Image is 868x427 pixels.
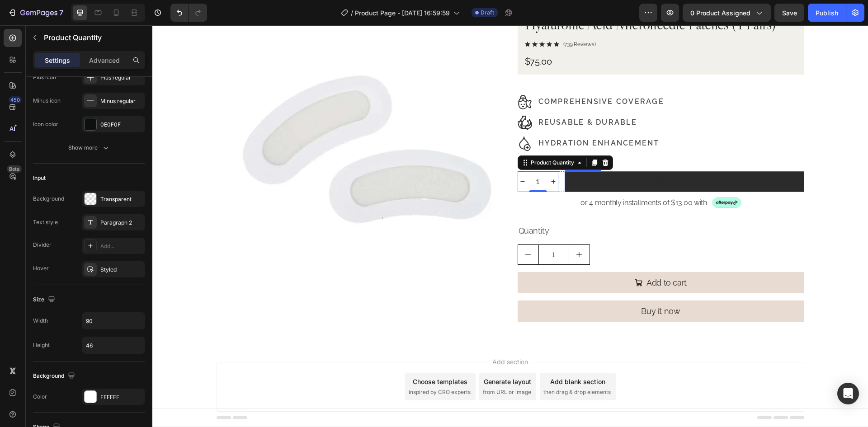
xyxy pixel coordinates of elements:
[100,121,143,129] div: 0E0F0F
[386,72,512,81] p: Comprehensive Coverage
[100,266,143,274] div: Styled
[89,56,120,65] p: Advanced
[385,92,486,103] div: Rich Text Editor. Editing area: main
[82,313,145,329] input: Auto
[365,275,652,296] button: Buy it now
[33,264,49,272] div: Hover
[428,173,554,183] p: or 4 monthly installments of $13.00 with
[33,341,50,349] div: Height
[260,352,315,361] div: Choose templates
[33,195,64,203] div: Background
[256,363,318,371] span: inspired by CRO experts
[45,56,70,65] p: Settings
[386,93,485,102] p: Reusable & Durable
[559,172,590,183] img: gempages_578393177157796475-e0926de1-24e6-4ba3-a874-edd5ebb5b790.png
[365,199,652,211] div: Quantity
[372,29,646,43] div: $75.00
[355,8,450,18] span: Product Page - [DATE] 16:59:59
[690,8,750,18] span: 0 product assigned
[398,352,453,361] div: Add blank section
[33,393,47,401] div: Color
[68,143,110,152] div: Show more
[782,9,797,17] span: Save
[365,90,380,105] img: gempages_581486353749901907-f36070ea-4733-4a97-8e79-5cba6643a4a2.svg
[4,4,67,22] button: 7
[377,133,424,141] div: Product Quantity
[33,317,48,325] div: Width
[385,71,513,82] div: Rich Text Editor. Editing area: main
[365,111,380,126] img: gempages_581486353749901907-c4c00feb-f7c6-4a37-9eea-960f975402d1.svg
[386,220,417,239] input: quantity
[33,294,57,306] div: Size
[808,4,846,22] button: Publish
[33,370,77,382] div: Background
[375,146,396,166] input: quantity
[100,393,143,401] div: FFFFFF
[489,281,528,291] div: Buy it now
[152,25,868,427] iframe: Design area
[100,97,143,105] div: Minus regular
[33,140,145,156] button: Show more
[9,96,22,103] div: 450
[391,363,458,371] span: then drag & drop elements
[837,383,859,404] div: Open Intercom Messenger
[365,247,652,268] button: Add to cart
[365,70,380,84] img: gempages_581486353749901907-abe55fd4-4b7e-4002-ad68-f0a14efff4c2.svg
[33,73,56,81] div: Plus icon
[100,74,143,82] div: Plus regular
[503,151,561,161] div: Add to Cart
[33,120,58,128] div: Icon color
[331,352,379,361] div: Generate layout
[385,113,508,124] div: Rich Text Editor. Editing area: main
[396,146,406,166] button: increment
[386,113,507,123] p: Hydration Enhancement
[33,218,58,226] div: Text style
[100,219,143,227] div: Paragraph 2
[33,174,46,182] div: Input
[59,7,63,18] p: 7
[366,220,386,239] button: decrement
[412,146,652,167] button: Add to Cart
[351,8,353,18] span: /
[82,337,145,353] input: Auto
[100,242,143,250] div: Add...
[7,165,22,173] div: Beta
[100,195,143,203] div: Transparent
[417,220,437,239] button: increment
[170,4,207,22] div: Undo/Redo
[774,4,804,22] button: Save
[366,146,375,166] button: decrement
[336,332,379,341] span: Add section
[683,4,771,22] button: 0 product assigned
[33,241,52,249] div: Divider
[494,252,534,263] div: Add to cart
[330,363,379,371] span: from URL or image
[33,97,61,105] div: Minus icon
[481,9,494,17] span: Draft
[816,8,838,18] div: Publish
[44,32,142,43] p: Product Quantity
